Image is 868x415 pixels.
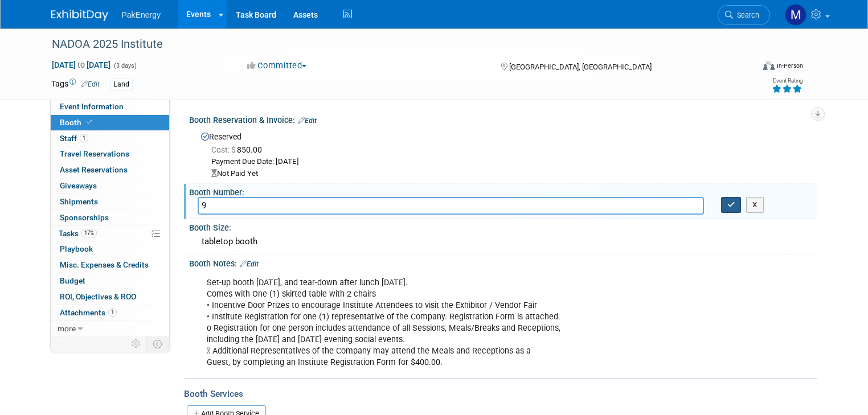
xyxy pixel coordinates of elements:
[692,59,803,76] div: Event Format
[126,336,146,351] td: Personalize Event Tab Strip
[60,134,88,143] span: Staff
[60,244,93,253] span: Playbook
[763,61,775,70] img: Format-Inperson.png
[60,292,136,301] span: ROI, Objectives & ROO
[189,112,817,126] div: Booth Reservation & Invoice:
[198,233,809,250] div: tabletop booth
[76,60,87,69] span: to
[51,78,100,91] td: Tags
[51,99,169,114] a: Event Information
[298,117,317,125] a: Edit
[772,78,803,84] div: Event Rating
[51,257,169,273] a: Misc. Expenses & Credits
[51,289,169,305] a: ROI, Objectives & ROO
[51,305,169,321] a: Attachments1
[60,197,98,206] span: Shipments
[48,34,739,55] div: NADOA 2025 Institute
[113,62,137,69] span: (3 days)
[51,226,169,241] a: Tasks17%
[51,162,169,178] a: Asset Reservations
[108,308,117,317] span: 1
[240,260,259,268] a: Edit
[189,255,817,270] div: Booth Notes:
[59,229,97,238] span: Tasks
[110,79,133,91] div: Land
[509,63,652,71] span: [GEOGRAPHIC_DATA], [GEOGRAPHIC_DATA]
[199,272,695,375] div: Set-up booth [DATE], and tear-down after lunch [DATE]. Comes with One (1) skirted table with 2 ch...
[211,169,809,179] div: Not Paid Yet
[718,5,770,25] a: Search
[51,210,169,225] a: Sponsorships
[51,194,169,209] a: Shipments
[51,321,169,336] a: more
[51,115,169,130] a: Booth
[60,118,95,127] span: Booth
[776,61,803,70] div: In-Person
[51,131,169,146] a: Staff1
[189,219,817,233] div: Booth Size:
[60,260,149,269] span: Misc. Expenses & Credits
[51,241,169,257] a: Playbook
[58,324,76,333] span: more
[51,178,169,194] a: Giveaways
[198,128,809,179] div: Reserved
[184,388,817,400] div: Booth Services
[746,197,764,213] button: X
[60,276,85,285] span: Budget
[60,102,124,111] span: Event Information
[51,10,108,21] img: ExhibitDay
[51,146,169,162] a: Travel Reservations
[81,229,97,237] span: 17%
[51,60,111,70] span: [DATE] [DATE]
[146,336,169,351] td: Toggle Event Tabs
[189,184,817,198] div: Booth Number:
[51,273,169,289] a: Budget
[60,181,97,190] span: Giveaways
[80,134,88,142] span: 1
[733,11,759,19] span: Search
[60,308,117,317] span: Attachments
[60,165,128,174] span: Asset Reservations
[785,4,806,26] img: Mary Walker
[60,213,109,222] span: Sponsorships
[81,80,100,88] a: Edit
[60,149,129,158] span: Travel Reservations
[211,145,237,154] span: Cost: $
[87,119,92,125] i: Booth reservation complete
[211,145,267,154] span: 850.00
[243,60,311,72] button: Committed
[122,10,161,19] span: PakEnergy
[211,157,809,167] div: Payment Due Date: [DATE]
